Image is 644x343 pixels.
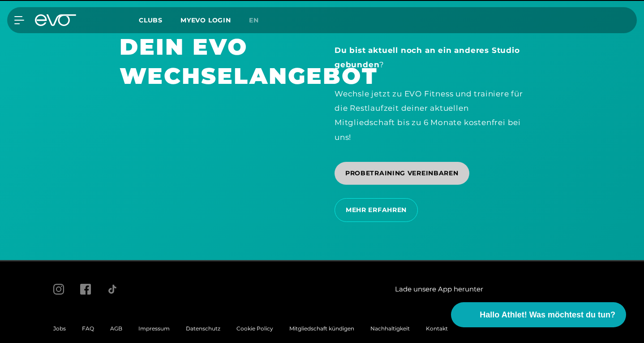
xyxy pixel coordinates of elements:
span: MEHR ERFAHREN [346,205,407,215]
strong: Du bist aktuell noch an ein anderes Studio gebunden [335,46,520,69]
button: Hallo Athlet! Was möchtest du tun? [451,302,626,327]
a: Cookie Policy [236,325,273,332]
span: Clubs [139,16,163,24]
a: FAQ [82,325,94,332]
a: Clubs [139,16,180,24]
a: evofitness app [548,283,591,295]
span: Lade unsere App herunter [395,284,483,295]
h1: DEIN EVO WECHSELANGEBOT [120,32,309,91]
a: MYEVO LOGIN [180,16,231,24]
a: MEHR ERFAHREN [335,191,421,229]
a: Nachhaltigkeit [370,325,410,332]
a: PROBETRAINING VEREINBAREN [335,155,473,191]
a: AGB [110,325,122,332]
span: en [249,16,259,24]
a: evofitness app [494,282,537,296]
div: ? Wechsle jetzt zu EVO Fitness und trainiere für die Restlaufzeit deiner aktuellen Mitgliedschaft... [335,43,524,144]
a: Mitgliedschaft kündigen [289,325,354,332]
a: Jobs [53,325,66,332]
a: Datenschutz [186,325,220,332]
a: en [249,15,270,26]
span: PROBETRAINING VEREINBAREN [345,169,459,178]
a: Impressum [138,325,170,332]
a: Kontakt [426,325,448,332]
span: Hallo Athlet! Was möchtest du tun? [480,309,615,321]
